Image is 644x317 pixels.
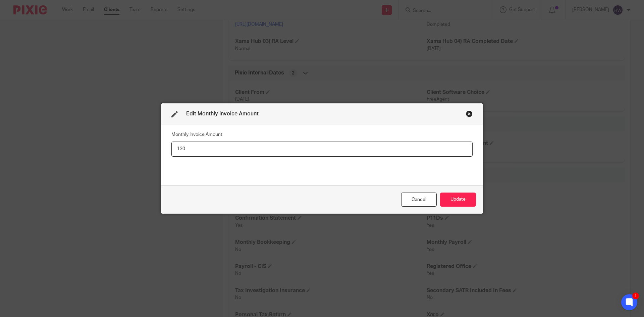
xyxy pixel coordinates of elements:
input: Monthly Invoice Amount [171,142,473,157]
button: Update [440,193,476,207]
div: Close this dialog window [466,110,473,117]
div: Close this dialog window [401,193,437,207]
span: Edit Monthly Invoice Amount [186,111,259,116]
label: Monthly Invoice Amount [171,131,222,138]
div: 1 [632,293,639,299]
